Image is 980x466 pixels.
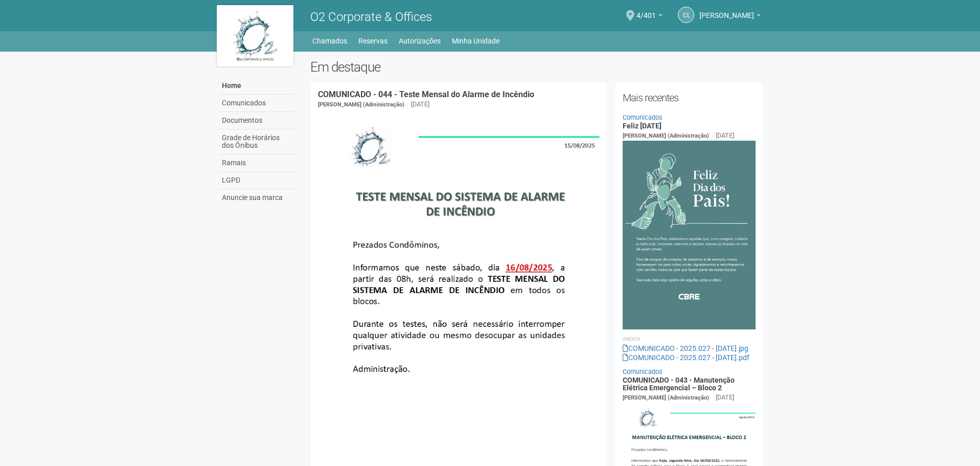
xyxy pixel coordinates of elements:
a: Documentos [219,112,295,129]
li: Anexos [623,335,756,344]
span: [PERSON_NAME] (Administração) [623,132,709,139]
a: Home [219,77,295,95]
span: O2 Corporate & Offices [310,10,432,24]
a: COMUNICADO - 2025.027 - [DATE].pdf [623,353,749,362]
span: 4/401 [636,2,656,19]
img: COMUNICADO%20-%202025.027%20-%20Dia%20dos%20Pais.jpg [623,141,756,329]
span: [PERSON_NAME] (Administração) [623,394,709,401]
h2: Mais recentes [623,90,756,105]
span: Claudia Luíza Soares de Castro [699,2,754,19]
a: Chamados [312,34,347,48]
div: [DATE] [716,393,734,402]
a: Minha Unidade [452,34,499,48]
a: [PERSON_NAME] [699,13,761,21]
a: 4/401 [636,13,663,21]
a: Comunicados [219,95,295,112]
a: Ramais [219,154,295,172]
a: Comunicados [623,114,663,121]
span: [PERSON_NAME] (Administração) [318,101,404,108]
a: LGPD [219,172,295,189]
a: Feliz [DATE] [623,122,662,130]
a: Anuncie sua marca [219,189,295,206]
a: Autorizações [399,34,441,48]
h2: Em destaque [310,59,764,75]
a: Comunicados [623,368,663,375]
a: COMUNICADO - 043 - Manutenção Elétrica Emergencial – Bloco 2 [623,376,735,392]
img: logo.jpg [217,5,293,66]
a: COMUNICADO - 2025.027 - [DATE].jpg [623,344,748,352]
a: COMUNICADO - 044 - Teste Mensal do Alarme de Incêndio [318,90,534,99]
a: Grade de Horários dos Ônibus [219,129,295,154]
div: [DATE] [411,100,429,109]
div: [DATE] [716,131,734,140]
a: Reservas [358,34,388,48]
a: CL [678,7,694,23]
